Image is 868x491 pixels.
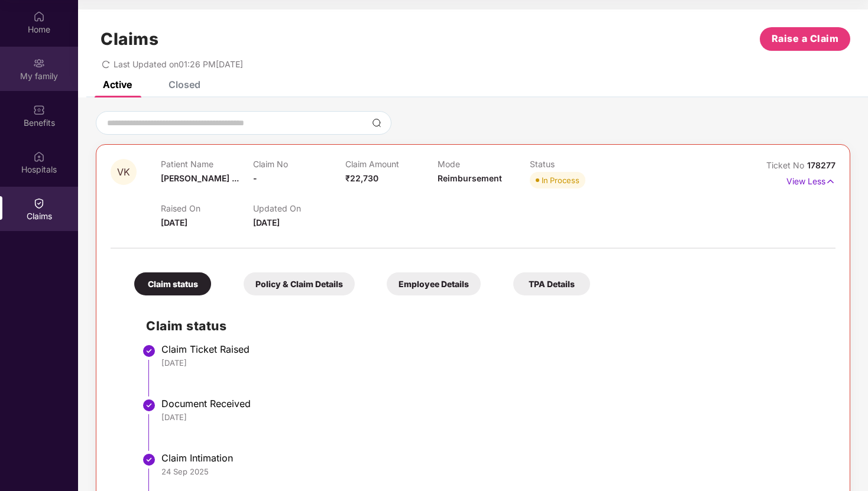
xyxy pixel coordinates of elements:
[161,203,253,213] p: Raised On
[33,11,45,22] img: svg+xml;base64,PHN2ZyBpZD0iSG9tZSIgeG1sbnM9Imh0dHA6Ly93d3cudzMub3JnLzIwMDAvc3ZnIiB3aWR0aD0iMjAiIG...
[142,453,156,467] img: svg+xml;base64,PHN2ZyBpZD0iU3RlcC1Eb25lLTMyeDMyIiB4bWxucz0iaHR0cDovL3d3dy53My5vcmcvMjAwMC9zdmciIH...
[102,59,110,69] span: redo
[169,79,200,90] div: Closed
[134,272,211,295] div: Claim status
[253,217,280,227] span: [DATE]
[33,151,45,162] img: svg+xml;base64,PHN2ZyBpZD0iSG9zcGl0YWxzIiB4bWxucz0iaHR0cDovL3d3dy53My5vcmcvMjAwMC9zdmciIHdpZHRoPS...
[438,173,502,183] span: Reimbursement
[142,398,156,412] img: svg+xml;base64,PHN2ZyBpZD0iU3RlcC1Eb25lLTMyeDMyIiB4bWxucz0iaHR0cDovL3d3dy53My5vcmcvMjAwMC9zdmciIH...
[161,159,253,169] p: Patient Name
[253,159,345,169] p: Claim No
[772,31,839,46] span: Raise a Claim
[253,203,345,213] p: Updated On
[161,357,824,368] div: [DATE]
[161,217,187,227] span: [DATE]
[161,412,824,422] div: [DATE]
[760,27,850,51] button: Raise a Claim
[114,59,243,69] span: Last Updated on 01:26 PM[DATE]
[33,57,45,69] img: svg+xml;base64,PHN2ZyB3aWR0aD0iMjAiIGhlaWdodD0iMjAiIHZpZXdCb3g9IjAgMCAyMCAyMCIgZmlsbD0ibm9uZSIgeG...
[33,104,45,116] img: svg+xml;base64,PHN2ZyBpZD0iQmVuZWZpdHMiIHhtbG5zPSJodHRwOi8vd3d3LnczLm9yZy8yMDAwL3N2ZyIgd2lkdGg9Ij...
[161,343,824,355] div: Claim Ticket Raised
[807,160,835,170] span: 178277
[146,316,824,336] h2: Claim status
[786,172,835,188] p: View Less
[117,167,130,177] span: VK
[33,197,45,209] img: svg+xml;base64,PHN2ZyBpZD0iQ2xhaW0iIHhtbG5zPSJodHRwOi8vd3d3LnczLm9yZy8yMDAwL3N2ZyIgd2lkdGg9IjIwIi...
[101,29,158,49] h1: Claims
[513,272,590,295] div: TPA Details
[542,174,579,186] div: In Process
[161,173,239,183] span: [PERSON_NAME] ...
[530,159,622,169] p: Status
[438,159,530,169] p: Mode
[387,272,481,295] div: Employee Details
[345,173,378,183] span: ₹22,730
[372,118,381,128] img: svg+xml;base64,PHN2ZyBpZD0iU2VhcmNoLTMyeDMyIiB4bWxucz0iaHR0cDovL3d3dy53My5vcmcvMjAwMC9zdmciIHdpZH...
[142,344,156,358] img: svg+xml;base64,PHN2ZyBpZD0iU3RlcC1Eb25lLTMyeDMyIiB4bWxucz0iaHR0cDovL3d3dy53My5vcmcvMjAwMC9zdmciIH...
[103,79,132,90] div: Active
[244,272,355,295] div: Policy & Claim Details
[766,160,807,170] span: Ticket No
[161,466,824,477] div: 24 Sep 2025
[253,173,257,183] span: -
[161,398,824,409] div: Document Received
[345,159,438,169] p: Claim Amount
[825,175,835,188] img: svg+xml;base64,PHN2ZyB4bWxucz0iaHR0cDovL3d3dy53My5vcmcvMjAwMC9zdmciIHdpZHRoPSIxNyIgaGVpZ2h0PSIxNy...
[161,452,824,464] div: Claim Intimation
